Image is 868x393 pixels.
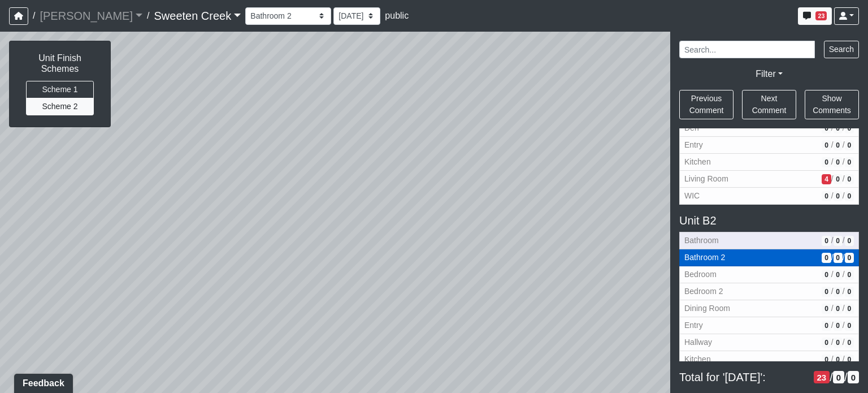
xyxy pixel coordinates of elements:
span: # of QA/customer approval comments in revision [834,191,843,201]
span: # of resolved comments in revision [845,174,854,184]
span: / [831,252,834,264]
span: / [831,122,834,134]
span: # of resolved comments in revision [845,321,854,331]
span: / [831,190,834,202]
span: # of QA/customer approval comments in revision [834,236,843,246]
button: Bedroom 20/0/0 [679,283,859,300]
span: # of resolved comments in revision [845,191,854,201]
span: # of open/more info comments in revision [822,174,831,184]
span: / [831,235,834,247]
span: / [843,269,845,280]
button: Entry0/0/0 [679,137,859,154]
span: # of QA/customer approval comments in revision [834,123,843,133]
input: Search [679,41,815,58]
h6: Unit Finish Schemes [21,53,99,74]
span: / [843,353,845,365]
span: # of QA/customer approval comments in revision [834,270,843,280]
span: # of resolved comments in revision [845,157,854,167]
span: Entry [684,139,817,151]
span: Living Room [684,173,817,185]
span: Kitchen [684,156,817,168]
span: / [831,156,834,168]
span: / [831,139,834,151]
span: # of resolved comments in revision [845,338,854,348]
h5: Unit B2 [679,214,859,227]
button: Next Comment [742,90,796,119]
span: / [831,173,834,185]
span: # of resolved comments in revision [845,140,854,150]
button: Previous Comment [679,90,734,119]
button: Hallway0/0/0 [679,334,859,351]
span: / [831,319,834,331]
span: / [843,190,845,202]
span: # of QA/customer approval comments in revision [834,304,843,314]
span: # of open/more info comments in revision [822,338,831,348]
button: Show Comments [805,90,859,119]
button: Dining Room0/0/0 [679,300,859,317]
button: Living Room4/0/0 [679,171,859,188]
a: Filter [756,69,783,79]
span: Bathroom 2 [684,252,817,264]
a: Sweeten Creek [154,5,241,27]
button: Bedroom0/0/0 [679,266,859,283]
span: # of QA/customer approval comments in revision [833,371,844,384]
span: # of resolved comments in revision [845,304,854,314]
span: / [843,336,845,348]
span: Bedroom 2 [684,286,817,297]
button: Bathroom 20/0/0 [679,249,859,266]
iframe: Ybug feedback widget [8,370,75,393]
span: Kitchen [684,353,817,365]
button: Bathroom0/0/0 [679,232,859,249]
button: WIC0/0/0 [679,188,859,205]
span: / [844,370,848,384]
button: Scheme 1 [26,81,94,98]
span: public [385,11,409,20]
span: # of open/more info comments in revision [822,287,831,297]
span: # of QA/customer approval comments in revision [834,287,843,297]
button: Den0/0/0 [679,120,859,137]
span: / [843,173,845,185]
span: # of open/more info comments in revision [822,270,831,280]
span: / [830,370,833,384]
span: # of QA/customer approval comments in revision [834,338,843,348]
span: # of resolved comments in revision [845,355,854,365]
span: # of open/more info comments in revision [822,355,831,365]
button: 23 [798,7,832,25]
span: / [831,303,834,314]
span: Bedroom [684,269,817,280]
span: / [142,5,154,27]
button: Entry0/0/0 [679,317,859,334]
span: # of open/more info comments in revision [822,321,831,331]
span: # of resolved comments in revision [845,253,854,263]
span: # of open/more info comments in revision [822,253,831,263]
span: / [831,269,834,280]
span: / [843,252,845,264]
span: Bathroom [684,235,817,247]
span: / [843,235,845,247]
span: # of open/more info comments in revision [822,191,831,201]
span: / [843,319,845,331]
span: # of resolved comments in revision [848,371,859,384]
span: / [843,122,845,134]
span: # of open/more info comments in revision [822,304,831,314]
span: WIC [684,190,817,202]
span: # of open/more info comments in revision [814,371,830,384]
span: # of QA/customer approval comments in revision [834,157,843,167]
span: # of open/more info comments in revision [822,236,831,246]
span: Previous Comment [689,94,724,115]
span: Dining Room [684,303,817,314]
span: # of QA/customer approval comments in revision [834,355,843,365]
button: Scheme 2 [26,98,94,115]
span: / [831,353,834,365]
span: # of resolved comments in revision [845,270,854,280]
span: # of resolved comments in revision [845,123,854,133]
span: # of open/more info comments in revision [822,140,831,150]
span: # of QA/customer approval comments in revision [834,174,843,184]
span: # of QA/customer approval comments in revision [834,140,843,150]
span: # of QA/customer approval comments in revision [834,321,843,331]
span: / [28,5,40,27]
span: / [843,286,845,297]
span: Den [684,122,817,134]
button: Kitchen0/0/0 [679,154,859,171]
